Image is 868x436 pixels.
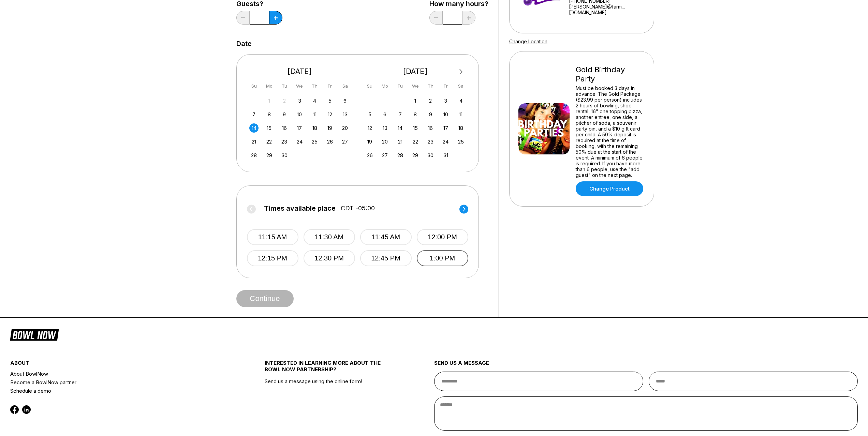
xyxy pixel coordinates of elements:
div: Mo [380,81,389,91]
a: [PERSON_NAME]@farm...[DOMAIN_NAME] [569,4,651,15]
div: Choose Monday, September 29th, 2025 [265,151,274,160]
div: Choose Friday, September 19th, 2025 [325,123,335,133]
div: Choose Wednesday, October 8th, 2025 [411,110,420,119]
div: Choose Monday, September 22nd, 2025 [265,137,274,146]
div: Choose Thursday, September 25th, 2025 [310,137,319,146]
div: Choose Monday, September 8th, 2025 [265,110,274,119]
div: Not available Monday, September 1st, 2025 [265,96,274,105]
div: Must be booked 3 days in advance. The Gold Package ($23.99 per person) includes 2 hours of bowlin... [576,85,645,178]
div: Choose Sunday, October 19th, 2025 [365,137,374,146]
div: Choose Friday, September 26th, 2025 [325,137,335,146]
button: 12:45 PM [360,250,412,266]
div: [DATE] [247,67,353,76]
div: Fr [325,81,335,91]
div: We [295,81,304,91]
div: Choose Sunday, September 21st, 2025 [249,137,259,146]
div: Choose Sunday, October 5th, 2025 [365,110,374,119]
div: Choose Monday, October 20th, 2025 [380,137,389,146]
div: Choose Saturday, October 18th, 2025 [456,123,466,133]
div: [DATE] [363,67,468,76]
div: Choose Tuesday, October 28th, 2025 [396,151,405,160]
div: We [411,81,420,91]
div: Choose Saturday, October 4th, 2025 [456,96,466,105]
div: Choose Friday, October 17th, 2025 [441,123,450,133]
label: Date [236,40,252,47]
button: 12:15 PM [247,250,298,266]
div: send us a message [434,360,858,372]
button: 12:30 PM [304,250,355,266]
div: Choose Monday, October 6th, 2025 [380,110,389,119]
div: INTERESTED IN LEARNING MORE ABOUT THE BOWL NOW PARTNERSHIP? [265,360,392,378]
div: Choose Thursday, October 30th, 2025 [426,151,435,160]
div: Choose Tuesday, October 7th, 2025 [396,110,405,119]
div: Choose Thursday, October 2nd, 2025 [426,96,435,105]
div: Choose Friday, October 31st, 2025 [441,151,450,160]
div: Choose Saturday, September 20th, 2025 [340,123,350,133]
a: Change Product [576,181,643,196]
img: Gold Birthday Party [518,103,570,154]
div: Choose Friday, September 5th, 2025 [325,96,335,105]
a: Change Location [509,39,547,44]
div: Choose Friday, October 10th, 2025 [441,110,450,119]
div: Choose Friday, October 24th, 2025 [441,137,450,146]
div: month 2025-10 [364,95,467,160]
div: Choose Thursday, October 23rd, 2025 [426,137,435,146]
div: month 2025-09 [249,95,351,160]
button: 11:30 AM [304,229,355,245]
div: Choose Wednesday, September 24th, 2025 [295,137,304,146]
button: 12:00 PM [417,229,468,245]
div: Choose Thursday, September 11th, 2025 [310,110,319,119]
div: Fr [441,81,450,91]
div: Choose Wednesday, September 10th, 2025 [295,110,304,119]
a: Schedule a demo [10,387,222,395]
div: Choose Thursday, September 18th, 2025 [310,123,319,133]
div: Choose Friday, October 3rd, 2025 [441,96,450,105]
div: Choose Wednesday, October 15th, 2025 [411,123,420,133]
div: Choose Sunday, October 26th, 2025 [365,151,374,160]
div: Choose Monday, October 13th, 2025 [380,123,389,133]
div: Choose Wednesday, October 1st, 2025 [411,96,420,105]
div: Choose Sunday, October 12th, 2025 [365,123,374,133]
div: Choose Saturday, September 6th, 2025 [340,96,350,105]
div: Choose Tuesday, September 9th, 2025 [280,110,289,119]
div: Gold Birthday Party [576,65,645,84]
div: Sa [456,81,466,91]
div: Choose Tuesday, September 23rd, 2025 [280,137,289,146]
div: Choose Thursday, October 16th, 2025 [426,123,435,133]
div: Su [365,81,374,91]
div: Choose Thursday, October 9th, 2025 [426,110,435,119]
div: Choose Tuesday, October 21st, 2025 [396,137,405,146]
div: Choose Monday, September 15th, 2025 [265,123,274,133]
div: Th [310,81,319,91]
button: 11:45 AM [360,229,412,245]
div: Su [249,81,259,91]
div: Choose Saturday, September 27th, 2025 [340,137,350,146]
div: Choose Saturday, September 13th, 2025 [340,110,350,119]
div: Choose Wednesday, October 22nd, 2025 [411,137,420,146]
div: Choose Monday, October 27th, 2025 [380,151,389,160]
div: Tu [396,81,405,91]
div: Mo [265,81,274,91]
button: Next Month [456,66,467,77]
div: Choose Friday, September 12th, 2025 [325,110,335,119]
button: 1:00 PM [417,250,468,266]
div: Not available Tuesday, September 2nd, 2025 [280,96,289,105]
div: Choose Sunday, September 14th, 2025 [249,123,259,133]
div: Choose Sunday, September 28th, 2025 [249,151,259,160]
div: Choose Tuesday, September 30th, 2025 [280,151,289,160]
div: Choose Wednesday, September 3rd, 2025 [295,96,304,105]
div: Choose Tuesday, September 16th, 2025 [280,123,289,133]
div: Sa [340,81,350,91]
button: 11:15 AM [247,229,298,245]
a: About BowlNow [10,370,222,378]
span: Times available place [264,205,336,212]
span: CDT -05:00 [341,205,375,212]
a: Become a BowlNow partner [10,378,222,387]
div: about [10,360,222,370]
div: Choose Saturday, October 25th, 2025 [456,137,466,146]
div: Choose Saturday, October 11th, 2025 [456,110,466,119]
div: Choose Wednesday, October 29th, 2025 [411,151,420,160]
div: Tu [280,81,289,91]
div: Choose Sunday, September 7th, 2025 [249,110,259,119]
div: Th [426,81,435,91]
